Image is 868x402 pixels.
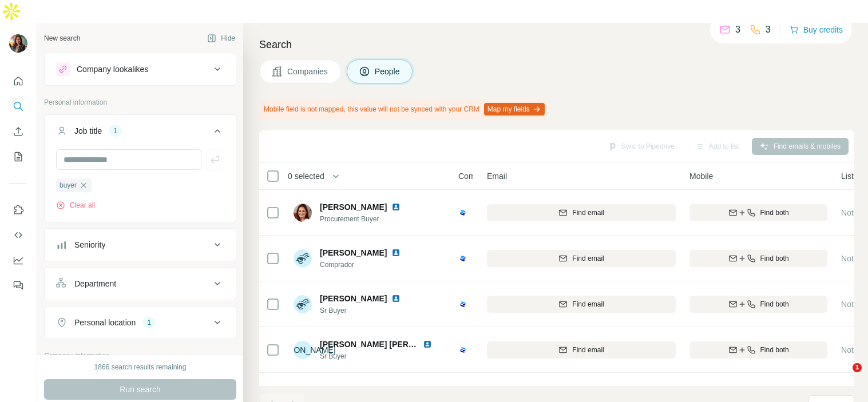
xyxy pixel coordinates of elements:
span: Email [487,170,507,182]
button: Find both [689,204,827,221]
img: LinkedIn logo [391,248,401,257]
button: Quick start [9,71,27,91]
span: Find both [760,299,789,309]
img: Logo of Pfizer [458,254,467,263]
p: Personal information [44,97,236,108]
button: Seniority [45,231,236,258]
span: [PERSON_NAME] [320,247,387,258]
span: Lists [841,170,858,182]
span: 1 [853,363,862,372]
img: Avatar [294,249,312,268]
p: 3 [735,23,740,37]
button: Find email [487,296,676,313]
img: Avatar [294,204,312,222]
span: Find email [572,208,604,218]
img: LinkedIn logo [423,340,432,349]
span: Find both [760,208,789,218]
div: Seniority [74,239,105,250]
div: Department [74,278,116,289]
button: My lists [9,146,27,167]
span: Find email [572,345,604,355]
button: Hide [199,30,243,47]
span: 0 selected [288,170,324,182]
button: Enrich CSV [9,121,27,142]
span: Sr Buyer [320,305,414,316]
span: Comprador [320,260,414,270]
div: Mobile field is not mapped, this value will not be synced with your CRM [259,99,547,119]
h4: Search [259,37,854,53]
button: Find email [487,204,676,221]
img: LinkedIn logo [391,294,401,303]
img: Logo of Pfizer [458,208,467,217]
div: 1 [142,317,156,328]
img: Logo of Pfizer [458,345,467,355]
div: New search [44,33,80,43]
button: Company lookalikes [45,55,236,83]
span: Find both [760,345,789,355]
span: Mobile [689,170,713,182]
button: Use Surfe API [9,225,27,245]
button: Feedback [9,275,27,296]
button: Dashboard [9,250,27,270]
div: Company lookalikes [77,63,148,75]
img: Avatar [9,34,27,53]
button: Find both [689,250,827,267]
span: People [375,66,401,77]
button: Map my fields [484,103,545,116]
button: Buy credits [790,22,843,38]
p: 3 [766,23,771,37]
span: Company [458,170,493,182]
button: Find email [487,250,676,267]
span: [PERSON_NAME] [PERSON_NAME] [320,384,457,396]
iframe: Intercom live chat [829,363,857,391]
span: Companies [287,66,329,77]
img: LinkedIn logo [391,202,401,212]
img: Logo of Pfizer [458,300,467,309]
span: buyer [60,180,77,190]
span: [PERSON_NAME] [320,201,387,213]
button: Find both [689,341,827,359]
p: Company information [44,351,236,361]
span: Sr Buyer [320,351,446,361]
button: Job title1 [45,117,236,149]
span: Procurement Buyer [320,214,414,224]
button: Department [45,270,236,297]
button: Search [9,96,27,117]
button: Personal location1 [45,309,236,336]
span: Find both [760,253,789,264]
div: [PERSON_NAME] [294,341,312,359]
div: Personal location [74,317,136,328]
span: Find email [572,253,604,264]
button: Find email [487,341,676,359]
div: 1 [109,126,122,136]
div: 1866 search results remaining [94,362,187,372]
span: Find email [572,299,604,309]
button: Find both [689,296,827,313]
div: Job title [74,125,102,137]
span: [PERSON_NAME] [PERSON_NAME] [320,340,457,349]
span: [PERSON_NAME] [320,294,387,303]
img: Avatar [294,295,312,313]
button: Clear all [56,200,95,210]
button: Use Surfe on LinkedIn [9,200,27,220]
